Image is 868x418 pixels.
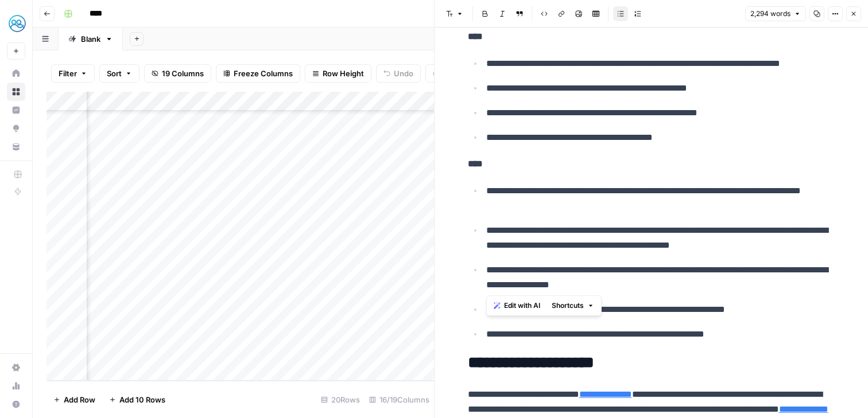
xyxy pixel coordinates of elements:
button: Row Height [305,64,371,83]
a: Settings [7,358,25,377]
button: Workspace: MyHealthTeam [7,9,25,38]
a: Opportunities [7,119,25,138]
a: Insights [7,101,25,119]
div: 16/19 Columns [365,390,434,409]
span: Add Row [64,394,95,405]
a: Blank [59,28,123,50]
a: Usage [7,377,25,395]
span: Edit with AI [504,300,540,311]
span: Freeze Columns [234,68,293,79]
button: Shortcuts [547,298,599,313]
a: Browse [7,83,25,101]
button: 2,294 words [745,6,806,21]
div: Blank [81,33,100,45]
button: Undo [376,64,421,83]
span: Undo [394,68,413,79]
button: Help + Support [7,395,25,413]
a: Home [7,64,25,83]
a: Your Data [7,138,25,156]
button: Filter [51,64,95,83]
span: Sort [107,68,122,79]
span: Row Height [323,68,364,79]
button: Add Row [46,390,102,409]
button: Edit with AI [489,298,545,313]
span: Add 10 Rows [119,394,165,405]
div: 20 Rows [316,390,365,409]
span: 19 Columns [162,68,204,79]
button: Add 10 Rows [102,390,172,409]
button: Freeze Columns [216,64,300,83]
span: 2,294 words [750,9,790,19]
span: Shortcuts [552,300,584,311]
button: Sort [99,64,139,83]
img: MyHealthTeam Logo [7,13,28,34]
button: 19 Columns [144,64,211,83]
span: Filter [59,68,77,79]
